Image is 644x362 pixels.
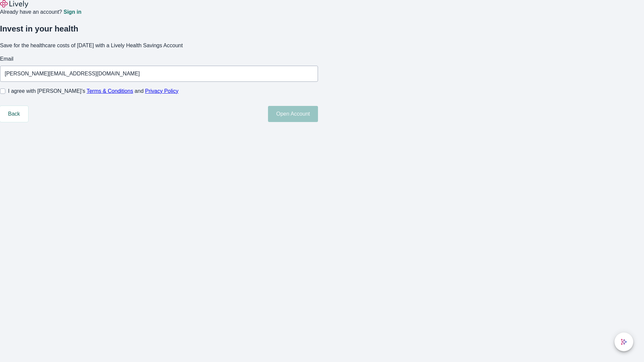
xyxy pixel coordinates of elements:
[614,333,633,351] button: chat
[145,88,179,94] a: Privacy Policy
[8,87,178,95] span: I agree with [PERSON_NAME]’s and
[87,88,133,94] a: Terms & Conditions
[63,9,81,15] a: Sign in
[621,339,627,345] svg: Lively AI Assistant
